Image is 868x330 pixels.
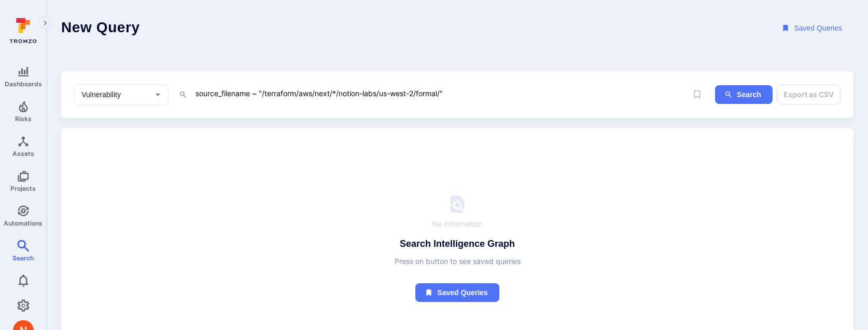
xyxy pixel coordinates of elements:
span: Dashboards [5,80,42,88]
button: Saved Queries [772,19,853,38]
span: Save query [688,85,707,104]
span: Risks [15,115,32,123]
span: Search [12,254,34,262]
h4: Search Intelligence Graph [400,237,515,250]
span: Assets [12,150,34,157]
h1: New Query [61,19,140,38]
span: Projects [10,184,36,192]
input: Select basic entity [79,89,148,100]
button: ig-search [715,85,773,104]
button: Saved queries [415,283,499,302]
span: Press on button to see saved queries [395,256,521,267]
button: Expand navigation menu [39,17,51,29]
a: Saved queries [415,267,499,302]
button: Export as CSV [777,85,841,104]
span: No information [432,219,482,229]
span: Automations [4,219,43,227]
textarea: Intelligence Graph search area [194,87,687,100]
button: Open [151,88,164,101]
i: Expand navigation menu [41,19,49,28]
